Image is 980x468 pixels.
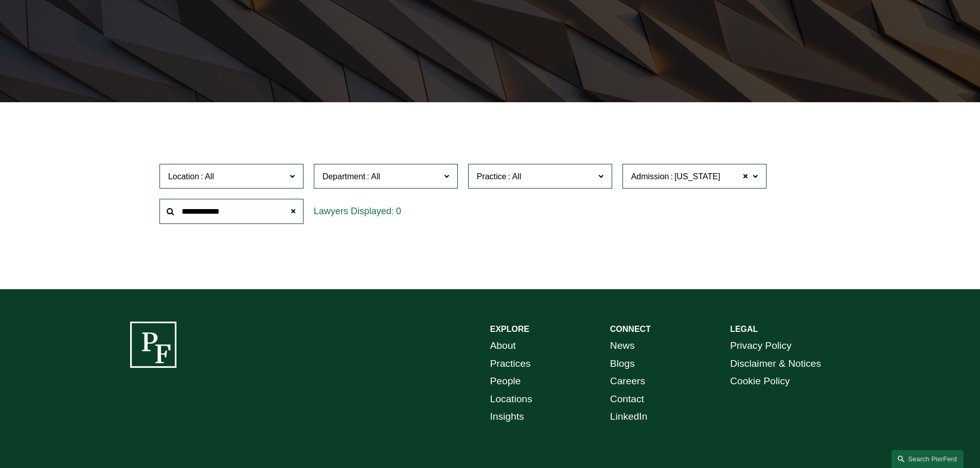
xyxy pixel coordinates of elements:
a: Blogs [610,355,635,373]
a: Insights [490,408,524,426]
span: Practice [477,172,507,181]
a: News [610,337,635,355]
strong: CONNECT [610,325,651,333]
a: Contact [610,390,644,408]
a: Search this site [892,450,964,468]
strong: LEGAL [730,325,758,333]
span: Department [323,172,366,181]
a: Locations [490,390,532,408]
span: Location [168,172,200,181]
a: About [490,337,516,355]
a: Practices [490,355,531,373]
strong: EXPLORE [490,325,529,333]
a: Careers [610,372,645,390]
a: Cookie Policy [730,372,790,390]
span: [US_STATE] [674,170,720,183]
a: LinkedIn [610,408,648,426]
a: Disclaimer & Notices [730,355,821,373]
a: People [490,372,521,390]
span: 0 [396,206,401,216]
span: Admission [631,172,669,181]
a: Privacy Policy [730,337,791,355]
